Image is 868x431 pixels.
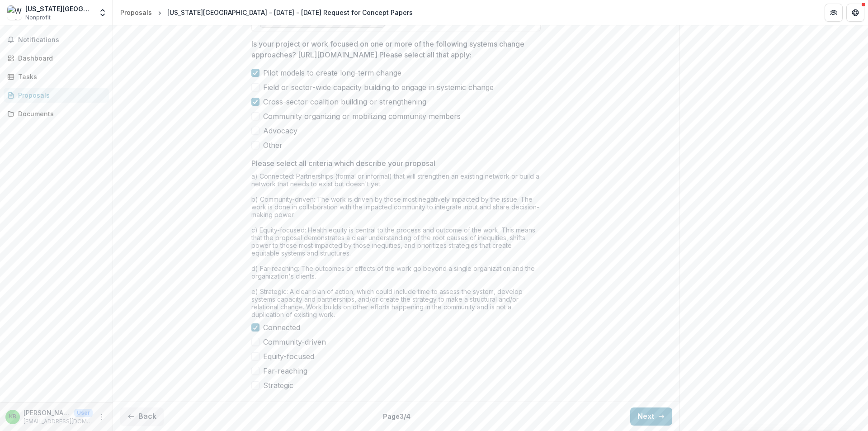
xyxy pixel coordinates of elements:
a: Proposals [117,6,156,19]
p: [EMAIL_ADDRESS][DOMAIN_NAME] [24,417,93,426]
div: Tasks [18,72,102,81]
span: Strategic [263,380,293,391]
div: Proposals [120,8,152,17]
button: Open entity switcher [96,4,109,22]
button: More [96,412,107,422]
img: Washington County Memorial Hospital [7,5,22,20]
div: Documents [18,109,102,118]
div: [US_STATE][GEOGRAPHIC_DATA] - [DATE] - [DATE] Request for Concept Papers [167,8,413,17]
p: User [74,409,93,417]
button: Notifications [4,33,109,47]
p: [PERSON_NAME] [24,408,71,417]
span: Nonprofit [25,14,51,22]
span: Other [263,140,283,151]
div: a) Connected: Partnerships (formal or informal) that will strengthen an existing network or build... [251,172,541,322]
div: Kelly Brueggen [9,414,16,420]
span: Notifications [18,36,105,44]
div: [US_STATE][GEOGRAPHIC_DATA] [25,4,93,14]
nav: breadcrumb [117,6,416,19]
button: Next [630,407,672,426]
span: Field or sector-wide capacity building to engage in systemic change [263,82,494,93]
span: Community organizing or mobilizing community members [263,111,461,122]
p: Is your project or work focused on one or more of the following systems change approaches? [URL][... [251,38,535,60]
button: Back [120,407,164,426]
div: Proposals [18,90,102,100]
span: Far-reaching [263,365,307,376]
div: Dashboard [18,53,102,63]
a: Dashboard [4,51,109,66]
span: Cross-sector coalition building or strengthening [263,96,426,107]
p: Please select all criteria which describe your proposal [251,158,435,169]
a: Proposals [4,88,109,103]
p: Page 3 / 4 [383,412,410,421]
span: Equity-focused [263,351,314,362]
span: Advocacy [263,125,297,136]
a: Tasks [4,69,109,84]
span: Pilot models to create long-term change [263,67,401,78]
button: Get Help [846,4,864,22]
a: Documents [4,106,109,121]
button: Partners [825,4,843,22]
span: Community-driven [263,336,326,347]
span: Connected [263,322,300,333]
